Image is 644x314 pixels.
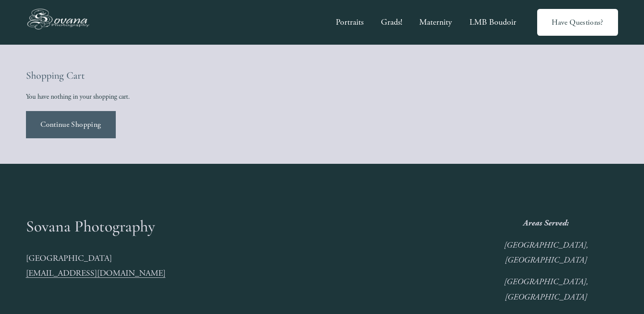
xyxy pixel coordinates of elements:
[504,277,590,302] em: [GEOGRAPHIC_DATA], [GEOGRAPHIC_DATA]
[504,240,590,265] em: [GEOGRAPHIC_DATA], [GEOGRAPHIC_DATA]
[26,71,618,81] h2: Shopping Cart
[537,9,618,36] a: Have Questions?
[26,6,96,38] img: Sovana Photography
[381,14,402,31] a: Grads!
[419,14,452,31] a: Maternity
[26,251,245,281] p: [GEOGRAPHIC_DATA]
[26,268,166,279] span: [EMAIL_ADDRESS][DOMAIN_NAME]
[469,14,516,31] a: LMB Boudoir
[26,92,618,102] p: You have nothing in your shopping cart.
[26,216,245,237] h3: Sovana Photography
[336,14,364,31] a: Portraits
[26,111,116,138] a: Continue Shopping
[26,266,166,281] a: [EMAIL_ADDRESS][DOMAIN_NAME]
[523,218,569,228] em: Areas Served:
